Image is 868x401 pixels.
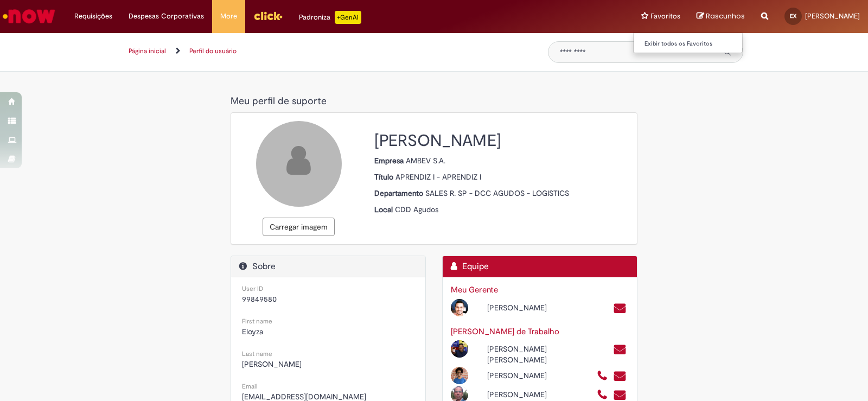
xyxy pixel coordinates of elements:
[242,284,263,293] small: User ID
[613,370,627,383] a: Enviar um e-mail para 99839048@ambev.com.br
[479,389,588,400] div: [PERSON_NAME]
[129,11,204,22] span: Despesas Corporativas
[242,317,272,326] small: First name
[697,11,745,22] a: Rascunhos
[374,205,395,214] strong: Local
[479,302,588,313] div: [PERSON_NAME]
[129,47,166,55] a: Página inicial
[374,132,629,150] h2: [PERSON_NAME]
[189,47,237,55] a: Perfil do usuário
[613,343,627,356] a: Enviar um e-mail para 99786092@ambev.com.br
[451,285,629,295] h3: Meu Gerente
[299,11,361,24] div: Padroniza
[263,218,335,236] button: Carregar imagem
[374,188,425,198] strong: Departamento
[242,294,277,304] span: 99849580
[443,297,589,316] div: Open Profile: Paulo Rogerio Fermino
[443,365,589,384] div: Open Profile: Lucas Azevedo Silva
[242,349,272,358] small: Last name
[706,11,745,21] span: Rascunhos
[650,11,680,22] span: Favoritos
[633,33,743,53] ul: Favoritos
[220,11,237,22] span: More
[231,95,327,107] span: Meu perfil de suporte
[239,262,417,272] h2: Sobre
[395,172,481,182] span: APRENDIZ I - APRENDIZ I
[479,343,588,365] div: [PERSON_NAME] [PERSON_NAME]
[425,188,569,198] span: SALES R. SP - DCC AGUDOS - LOGISTICS
[374,156,406,166] strong: Empresa
[406,156,445,166] span: AMBEV S.A.
[790,12,796,20] span: EX
[242,359,302,369] span: [PERSON_NAME]
[74,11,112,22] span: Requisições
[242,382,258,391] small: Email
[242,327,263,336] span: Eloyza
[479,370,588,381] div: [PERSON_NAME]
[253,8,283,24] img: click_logo_yellow_360x200.png
[451,327,629,336] h3: [PERSON_NAME] de Trabalho
[395,205,438,214] span: CDD Agudos
[597,370,608,383] a: Ligar para +55 (14) 998289856
[125,41,532,61] ul: Trilhas de página
[1,5,57,27] img: ServiceNow
[374,172,395,182] strong: Título
[613,302,627,315] a: Enviar um e-mail para 99795187@ambev.com.br
[451,262,629,272] h2: Equipe
[805,11,860,21] span: [PERSON_NAME]
[634,38,753,50] a: Exibir todos os Favoritos
[443,339,589,365] div: Open Profile: Anderson Roberto Candido de Oliveira
[335,11,361,24] p: +GenAi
